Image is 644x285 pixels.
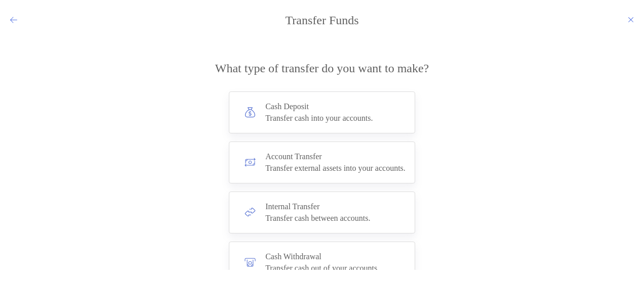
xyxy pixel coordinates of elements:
[245,107,256,118] img: button icon
[265,214,370,223] div: Transfer cash between accounts.
[265,264,379,273] div: Transfer cash out of your accounts.
[215,62,429,75] h4: What type of transfer do you want to make?
[245,157,256,168] img: button icon
[265,114,373,123] div: Transfer cash into your accounts.
[265,252,379,261] h4: Cash Withdrawal
[265,202,370,211] h4: Internal Transfer
[245,207,256,218] img: button icon
[265,152,406,161] h4: Account Transfer
[245,257,256,268] img: button icon
[265,102,373,111] h4: Cash Deposit
[265,164,406,173] div: Transfer external assets into your accounts.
